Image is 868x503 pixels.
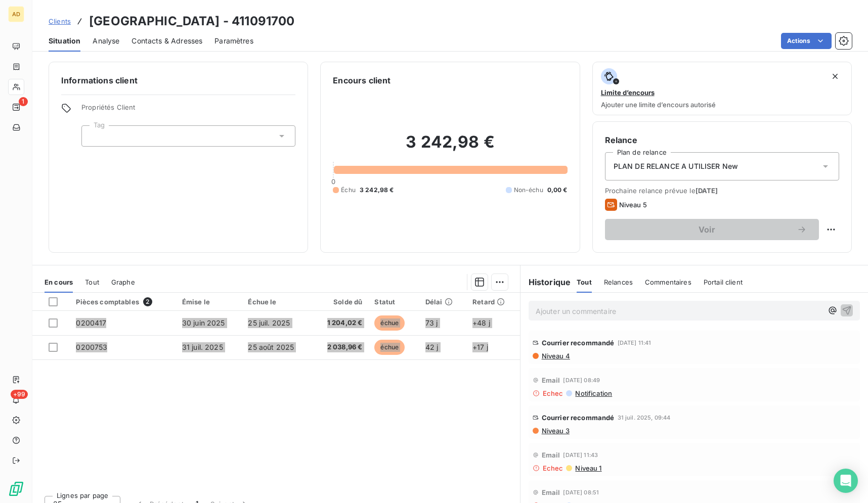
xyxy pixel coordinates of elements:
div: Solde dû [318,298,362,306]
span: Contacts & Adresses [132,36,202,46]
span: 25 juil. 2025 [248,318,290,327]
span: Clients [49,17,71,25]
span: +99 [11,390,28,399]
span: [DATE] 11:43 [563,452,598,458]
span: Propriétés Client [81,103,295,117]
span: 1 [19,97,28,106]
span: Echec [543,464,563,472]
span: Limite d’encours [601,88,655,97]
h6: Encours client [333,74,390,86]
span: Non-échu [514,186,543,195]
span: Graphe [111,278,135,286]
span: échue [374,340,405,355]
span: 31 juil. 2025, 09:44 [618,415,671,421]
span: 73 j [425,318,438,327]
span: Niveau 5 [619,201,647,209]
span: [DATE] [696,187,718,195]
span: 30 juin 2025 [182,318,225,327]
span: Email [542,488,560,496]
span: [DATE] 08:51 [563,489,599,495]
span: Analyse [93,36,119,46]
span: Niveau 1 [574,464,601,472]
div: Retard [472,298,514,306]
span: Email [542,451,560,459]
div: Délai [425,298,460,306]
span: Portail client [704,278,743,286]
span: 2 038,96 € [318,342,362,352]
img: Logo LeanPay [8,481,24,497]
a: Clients [49,16,71,26]
input: Ajouter une valeur [90,131,98,141]
div: Statut [374,298,413,306]
span: Echec [543,389,563,397]
div: Échue le [248,298,306,306]
span: 2 [143,297,152,306]
span: +17 j [472,343,488,351]
button: Limite d’encoursAjouter une limite d’encours autorisé [592,62,852,115]
span: Notification [574,389,612,397]
div: Pièces comptables [76,297,169,306]
h6: Relance [605,134,839,146]
h3: [GEOGRAPHIC_DATA] - 411091700 [89,12,294,30]
span: Niveau 3 [541,427,570,435]
span: En cours [45,278,73,286]
span: [DATE] 08:49 [563,377,600,383]
span: 0 [331,177,335,186]
span: Tout [85,278,99,286]
span: Niveau 4 [541,352,570,360]
span: Paramètres [214,36,253,46]
span: Courrier recommandé [542,414,615,422]
span: 25 août 2025 [248,343,294,351]
span: Situation [49,36,80,46]
button: Voir [605,219,819,240]
span: Courrier recommandé [542,339,615,347]
div: AD [8,6,24,22]
button: Actions [781,33,832,49]
div: Émise le [182,298,236,306]
span: échue [374,315,405,331]
h6: Historique [520,276,571,288]
span: +48 j [472,318,490,327]
h2: 3 242,98 € [333,132,567,162]
span: 0,00 € [547,186,568,195]
span: 0200753 [76,343,107,351]
span: Commentaires [645,278,691,286]
span: Relances [604,278,633,286]
span: [DATE] 11:41 [618,340,652,346]
span: Prochaine relance prévue le [605,187,839,195]
span: 31 juil. 2025 [182,343,223,351]
span: Voir [617,225,797,234]
span: 1 204,02 € [318,318,362,328]
span: 3 242,98 € [360,186,394,195]
span: Email [542,376,560,384]
span: Ajouter une limite d’encours autorisé [601,101,716,109]
span: Tout [577,278,592,286]
h6: Informations client [61,74,295,86]
span: 0200417 [76,318,106,327]
span: Échu [341,186,356,195]
span: PLAN DE RELANCE A UTILISER New [614,161,739,171]
span: 42 j [425,343,439,351]
div: Open Intercom Messenger [834,469,858,493]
